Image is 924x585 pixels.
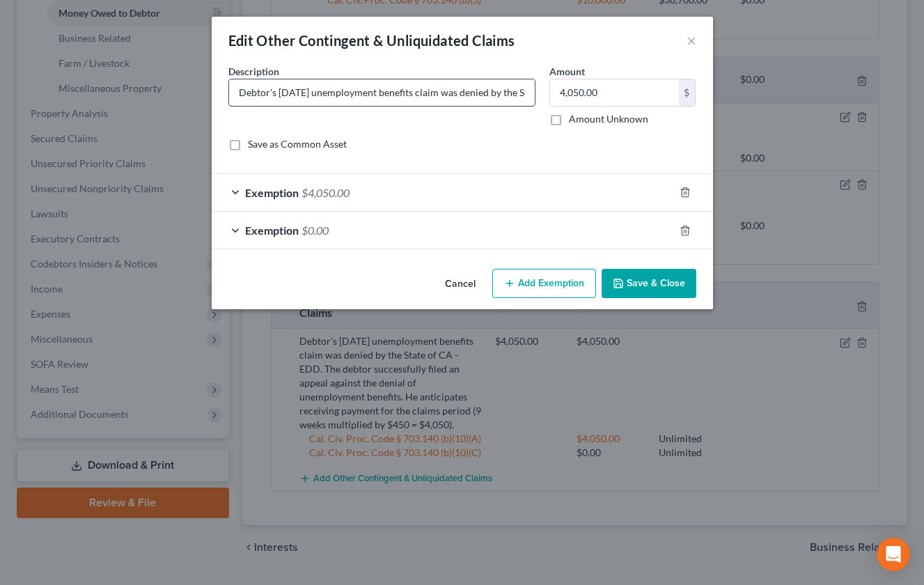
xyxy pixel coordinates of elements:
[302,186,350,199] span: $4,050.00
[569,112,648,126] label: Amount Unknown
[245,224,299,237] span: Exemption
[434,270,487,298] button: Cancel
[245,186,299,199] span: Exemption
[228,31,515,50] div: Edit Other Contingent & Unliquidated Claims
[602,269,696,298] button: Save & Close
[228,65,279,77] span: Description
[302,224,329,237] span: $0.00
[229,79,535,106] input: Describe...
[549,64,585,79] label: Amount
[877,538,910,571] div: Open Intercom Messenger
[550,79,679,106] input: 0.00
[248,137,347,151] label: Save as Common Asset
[492,269,596,298] button: Add Exemption
[687,32,696,49] button: ×
[679,79,696,106] div: $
